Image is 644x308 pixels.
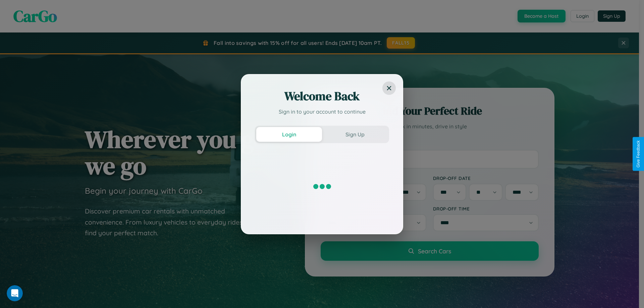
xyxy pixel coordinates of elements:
iframe: Intercom live chat [7,285,23,301]
button: Login [256,127,322,142]
p: Sign in to your account to continue [255,108,389,116]
h2: Welcome Back [255,88,389,104]
button: Sign Up [322,127,388,142]
div: Give Feedback [636,140,641,168]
